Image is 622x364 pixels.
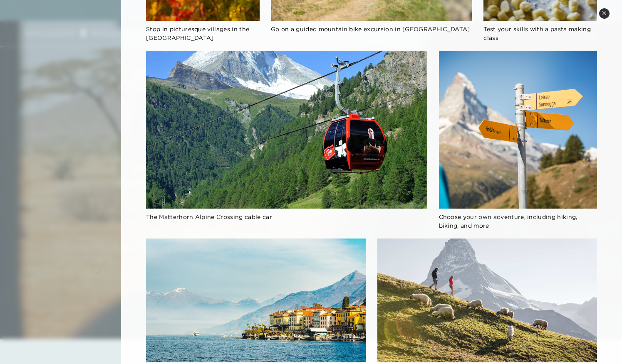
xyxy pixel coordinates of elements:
span: The Matterhorn Alpine Crossing cable car [146,213,272,221]
span: Choose your own adventure, including hiking, biking, and more [439,213,577,229]
span: Test your skills with a pasta making class [483,25,591,42]
iframe: Qualified Messenger [584,326,622,364]
span: Stop in picturesque villages in the [GEOGRAPHIC_DATA] [146,25,249,42]
span: Go on a guided mountain bike excursion in [GEOGRAPHIC_DATA] [271,25,470,33]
